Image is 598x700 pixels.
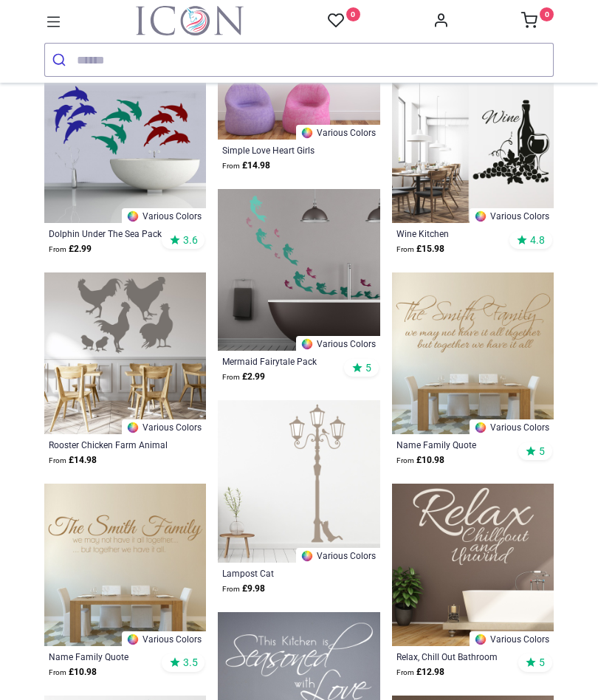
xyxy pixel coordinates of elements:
[470,631,554,646] a: Various Colors
[365,361,371,374] span: 5
[222,567,345,579] a: Lampost Cat
[300,337,314,351] img: Color Wheel
[49,439,171,450] a: Rooster Chicken Farm Animal Kitchen Set
[44,272,206,434] img: Rooster Chicken Farm Animal Kitchen Wall Sticker Set
[49,453,97,467] strong: £ 14.98
[346,7,360,21] sup: 0
[49,651,171,662] a: Name Family Quote
[539,445,545,458] span: 5
[396,245,414,253] span: From
[396,227,519,239] a: Wine Kitchen
[530,233,545,247] span: 4.8
[222,585,240,593] span: From
[470,419,554,434] a: Various Colors
[396,242,444,256] strong: £ 15.98
[396,456,414,464] span: From
[49,665,97,679] strong: £ 10.98
[183,233,198,247] span: 3.6
[433,16,449,28] a: Account Info
[474,633,487,646] img: Color Wheel
[136,6,244,35] a: Logo of Icon Wall Stickers
[222,355,345,367] a: Mermaid Fairytale Pack
[122,208,206,223] a: Various Colors
[122,419,206,434] a: Various Colors
[45,44,77,76] button: Submit
[396,665,444,679] strong: £ 12.98
[392,484,554,645] img: Relax, Chill Out Bathroom Quote Wall Sticker
[328,12,360,30] a: 0
[126,210,140,223] img: Color Wheel
[396,668,414,676] span: From
[218,400,379,562] img: Lampost Cat Wall Sticker
[49,242,92,256] strong: £ 2.99
[222,159,270,173] strong: £ 14.98
[296,336,380,351] a: Various Colors
[218,189,379,351] img: Mermaid Fairytale Wall Sticker Pack
[126,633,140,646] img: Color Wheel
[136,6,244,35] img: Icon Wall Stickers
[222,370,265,384] strong: £ 2.99
[474,210,487,223] img: Color Wheel
[392,272,554,434] img: Personalised Name Family Quote Wall Sticker - Mod7
[396,439,519,450] a: Name Family Quote
[540,7,554,21] sup: 0
[300,126,314,140] img: Color Wheel
[474,421,487,434] img: Color Wheel
[470,208,554,223] a: Various Colors
[392,61,554,223] img: Wine Kitchen Wall Sticker
[49,227,171,239] a: Dolphin Under The Sea Pack
[44,61,206,223] img: Dolphin Under The Sea Wall Sticker Pack
[296,548,380,563] a: Various Colors
[222,162,240,170] span: From
[222,373,240,381] span: From
[49,668,66,676] span: From
[122,631,206,646] a: Various Colors
[49,456,66,464] span: From
[222,144,345,156] a: Simple Love Heart Girls Bedroom
[396,651,519,662] a: Relax, Chill Out Bathroom Quote
[183,656,198,669] span: 3.5
[49,245,66,253] span: From
[521,16,554,28] a: 0
[396,453,444,467] strong: £ 10.98
[300,549,314,563] img: Color Wheel
[296,125,380,140] a: Various Colors
[126,421,140,434] img: Color Wheel
[539,656,545,669] span: 5
[222,582,265,596] strong: £ 9.98
[44,484,206,645] img: Personalised Name Family Quote Wall Sticker - Mod8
